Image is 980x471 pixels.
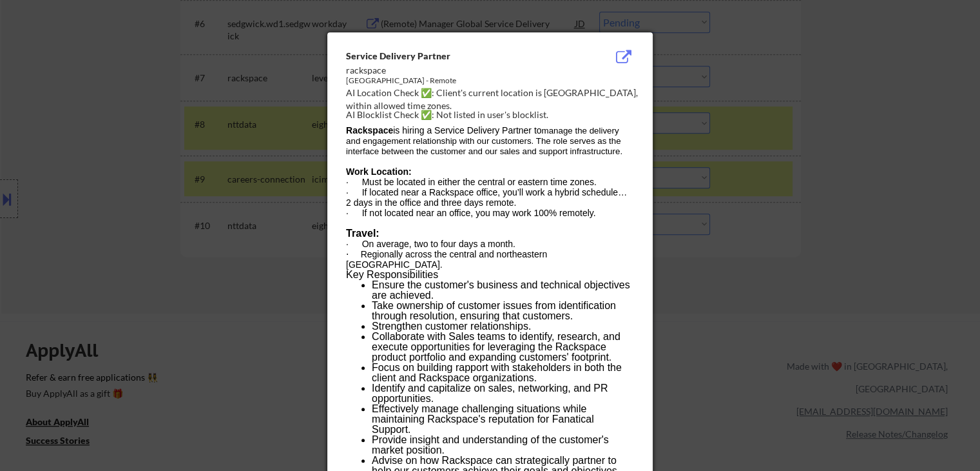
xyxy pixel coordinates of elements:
[362,208,596,218] span: If not located near an office, you may work 100% remotely.
[346,270,633,280] h3: Key Responsibilities
[346,228,380,239] b: Travel:
[362,239,515,249] span: On average, two to four days a month.
[346,126,622,156] span: manage the delivery and engagement relationship with our customers. The role serves as the interf...
[346,177,349,187] span: ·
[372,363,633,383] li: Focus on building rapport with stakeholders in both the client and Rackspace organizations.
[346,239,349,249] span: ·
[372,280,633,301] li: Ensure the customer's business and technical objectives are achieved.
[346,249,547,270] span: Regionally across the central and northeastern [GEOGRAPHIC_DATA].
[346,187,349,197] span: ·
[346,208,349,218] span: ·
[346,166,412,177] b: Work Location:
[346,86,639,112] div: AI Location Check ✅: Client's current location is [GEOGRAPHIC_DATA], within allowed time zones.
[372,332,633,363] li: Collaborate with Sales teams to identify, research, and execute opportunities for leveraging the ...
[346,249,633,270] div: ·
[372,435,633,456] li: Provide insight and understanding of the customer's market position.
[372,301,633,321] li: Take ownership of customer issues from identification through resolution, ensuring that customers.
[346,64,569,77] div: rackspace
[346,187,627,208] span: If located near a Rackspace office, you’ll work a hybrid schedule… 2 days in the office and three...
[393,125,541,135] span: is hiring a Service Delivery Partner to
[362,177,597,187] span: Must be located in either the central or eastern time zones.
[372,404,633,435] li: Effectively manage challenging situations while maintaining Rackspace's reputation for Fanatical ...
[346,125,393,135] b: Rackspace
[346,108,639,121] div: AI Blocklist Check ✅: Not listed in user's blocklist.
[372,383,633,404] li: Identify and capitalize on sales, networking, and PR opportunities.
[346,50,569,63] div: Service Delivery Partner
[372,321,633,332] li: Strengthen customer relationships.
[346,75,569,86] div: [GEOGRAPHIC_DATA] - Remote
